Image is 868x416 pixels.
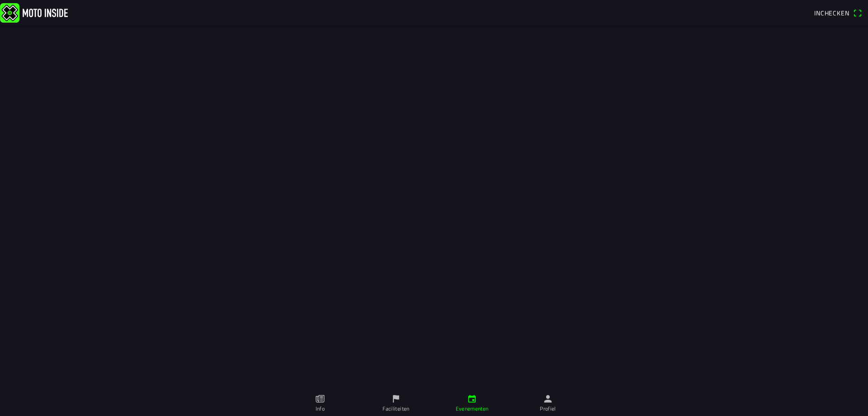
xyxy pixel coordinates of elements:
[316,405,325,413] ion-label: Info
[382,405,409,413] ion-label: Faciliteiten
[814,8,849,18] span: Inchecken
[540,405,556,413] ion-label: Profiel
[456,405,489,413] ion-label: Evenementen
[467,394,477,404] ion-icon: calendar
[810,5,866,20] a: Incheckenqr scanner
[315,394,325,404] ion-icon: paper
[543,394,553,404] ion-icon: person
[391,394,401,404] ion-icon: flag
